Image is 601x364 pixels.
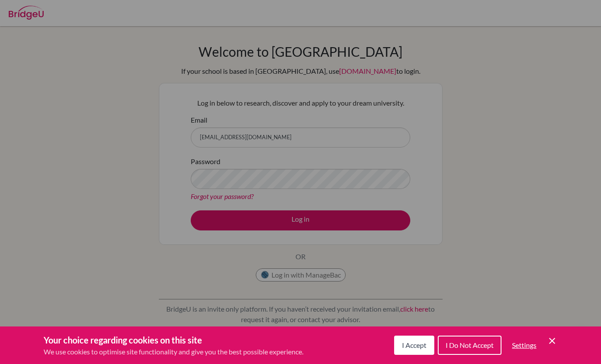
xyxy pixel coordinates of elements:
span: I Accept [402,341,426,349]
button: I Accept [394,336,434,355]
button: Settings [505,337,543,354]
p: We use cookies to optimise site functionality and give you the best possible experience. [44,347,303,357]
span: I Do Not Accept [446,341,494,349]
h3: Your choice regarding cookies on this site [44,333,303,347]
button: I Do Not Accept [438,336,501,355]
button: Save and close [547,336,557,346]
span: Settings [512,341,536,349]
